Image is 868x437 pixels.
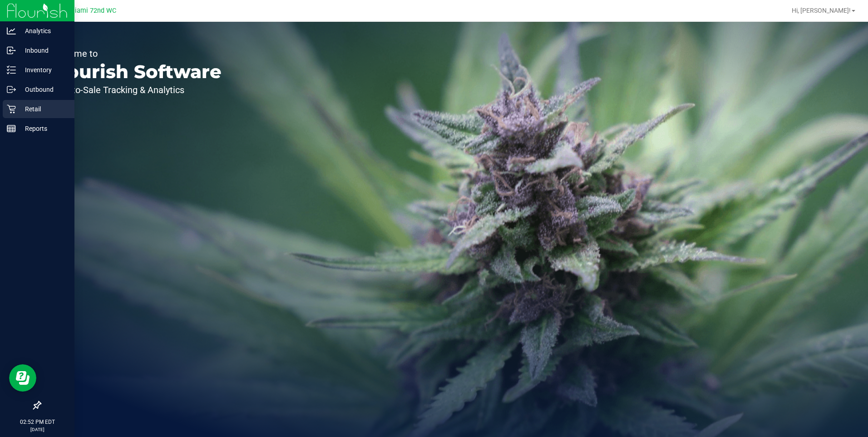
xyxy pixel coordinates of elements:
inline-svg: Outbound [7,85,16,94]
p: Inventory [16,65,70,75]
span: Miami 72nd WC [69,7,116,15]
p: Reports [16,123,70,134]
p: Outbound [16,84,70,95]
span: Hi, [PERSON_NAME]! [792,7,851,14]
p: Retail [16,104,70,114]
p: 02:52 PM EDT [4,418,70,426]
p: [DATE] [4,426,70,433]
inline-svg: Retail [7,104,16,114]
p: Inbound [16,45,70,56]
inline-svg: Inbound [7,46,16,55]
p: Welcome to [49,49,222,58]
p: Flourish Software [49,63,222,81]
p: Seed-to-Sale Tracking & Analytics [49,85,222,94]
iframe: Resource center [9,364,36,392]
inline-svg: Reports [7,124,16,133]
inline-svg: Inventory [7,65,16,74]
p: Analytics [16,25,70,36]
inline-svg: Analytics [7,26,16,35]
